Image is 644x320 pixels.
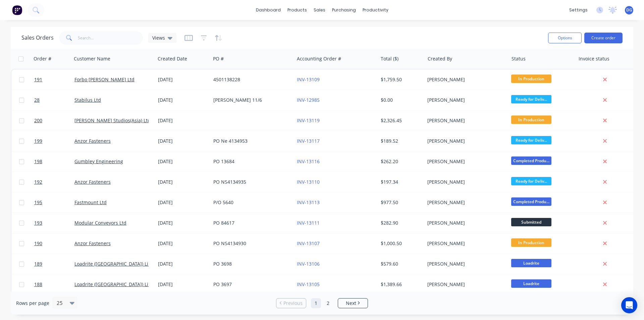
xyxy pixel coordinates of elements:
[34,172,74,192] a: 192
[213,261,288,267] div: PO 3698
[12,5,22,15] img: Factory
[213,138,288,144] div: PO Ne 4134953
[74,97,101,103] a: Stabilus Ltd
[427,240,502,247] div: [PERSON_NAME]
[511,95,551,103] span: Ready for Deliv...
[34,117,42,124] span: 200
[284,5,310,15] div: products
[16,300,49,307] span: Rows per page
[34,138,42,144] span: 199
[78,31,143,45] input: Search...
[158,55,187,62] div: Created Date
[158,199,208,206] div: [DATE]
[34,70,74,90] a: 191
[158,117,208,124] div: [DATE]
[311,298,321,308] a: Page 1 is your current page
[158,240,208,247] div: [DATE]
[297,55,341,62] div: Accounting Order #
[329,5,359,15] div: purchasing
[511,197,551,206] span: Completed Produ...
[34,220,42,226] span: 193
[297,76,320,83] a: INV-13109
[427,97,502,103] div: [PERSON_NAME]
[34,281,42,288] span: 188
[213,281,288,288] div: PO 3697
[626,7,632,13] span: DG
[74,158,123,165] a: Gumbley Engineering
[213,97,288,103] div: [PERSON_NAME] 11/6
[579,55,609,62] div: Invoice status
[427,158,502,165] div: [PERSON_NAME]
[346,300,356,307] span: Next
[566,5,591,15] div: settings
[34,55,51,62] div: Order #
[74,117,151,124] a: [PERSON_NAME] Studios(Asia) Ltd
[158,76,208,83] div: [DATE]
[158,97,208,103] div: [DATE]
[381,281,420,288] div: $1,389.66
[381,179,420,185] div: $197.34
[74,220,126,226] a: Modular Conveyors Ltd
[34,131,74,151] a: 199
[428,55,452,62] div: Created By
[158,220,208,226] div: [DATE]
[34,261,42,267] span: 189
[381,97,420,103] div: $0.00
[297,199,320,205] a: INV-13113
[34,254,74,274] a: 189
[621,297,637,313] div: Open Intercom Messenger
[381,117,420,124] div: $2,326.45
[297,117,320,124] a: INV-13119
[34,274,74,294] a: 188
[427,179,502,185] div: [PERSON_NAME]
[276,300,306,307] a: Previous page
[359,5,392,15] div: productivity
[297,138,320,144] a: INV-13117
[213,220,288,226] div: PO 84617
[511,75,551,83] span: In Production
[511,136,551,144] span: Ready for Deliv...
[297,97,320,103] a: INV-12985
[213,179,288,185] div: PO NS4134935
[427,261,502,267] div: [PERSON_NAME]
[297,281,320,287] a: INV-13105
[381,138,420,144] div: $189.52
[213,76,288,83] div: 4501138228
[381,199,420,206] div: $977.50
[297,261,320,267] a: INV-13106
[34,233,74,254] a: 190
[34,213,74,233] a: 193
[273,298,371,308] ul: Pagination
[427,281,502,288] div: [PERSON_NAME]
[34,76,42,83] span: 191
[158,158,208,165] div: [DATE]
[213,55,224,62] div: PO #
[297,220,320,226] a: INV-13111
[511,156,551,165] span: Completed Produ...
[74,55,110,62] div: Customer Name
[283,300,303,307] span: Previous
[34,240,42,247] span: 190
[511,116,551,124] span: In Production
[34,158,42,165] span: 198
[158,179,208,185] div: [DATE]
[34,192,74,213] a: 195
[34,110,74,131] a: 200
[427,199,502,206] div: [PERSON_NAME]
[511,177,551,185] span: Ready for Deliv...
[584,33,623,43] button: Create order
[548,33,582,43] button: Options
[152,34,165,41] span: Views
[74,281,161,287] a: Loadrite ([GEOGRAPHIC_DATA]) Limited
[34,90,74,110] a: 28
[310,5,329,15] div: sales
[297,240,320,246] a: INV-13107
[381,158,420,165] div: $262.20
[381,220,420,226] div: $282.90
[381,240,420,247] div: $1,000.50
[74,76,135,83] a: Forbo [PERSON_NAME] Ltd
[338,300,368,307] a: Next page
[213,240,288,247] div: PO NS4134930
[74,240,111,246] a: Anzor Fasteners
[511,218,551,226] span: Submitted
